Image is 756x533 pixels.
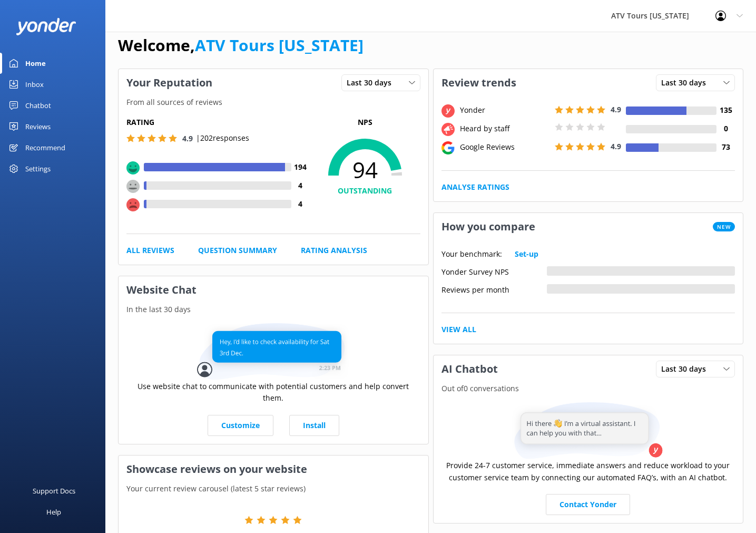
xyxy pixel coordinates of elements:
[46,501,61,522] div: Help
[546,494,630,515] a: Contact Yonder
[457,123,552,134] div: Heard by staff
[611,104,621,114] span: 4.9
[515,248,538,260] a: Set-up
[289,415,339,436] a: Install
[661,363,712,375] span: Last 30 days
[434,355,506,383] h3: AI Chatbot
[126,245,174,256] a: All Reviews
[716,123,735,134] h4: 0
[441,284,547,294] div: Reviews per month
[25,95,51,116] div: Chatbot
[310,157,420,183] span: 94
[441,266,547,276] div: Yonder Survey NPS
[441,181,509,193] a: Analyse Ratings
[119,456,428,483] h3: Showcase reviews on your website
[291,161,310,173] h4: 194
[119,304,428,315] p: In the last 30 days
[119,96,428,108] p: From all sources of reviews
[119,69,220,96] h3: Your Reputation
[716,104,735,116] h4: 135
[301,245,367,256] a: Rating Analysis
[25,158,51,179] div: Settings
[118,33,364,58] h1: Welcome,
[126,117,310,128] h5: Rating
[434,383,743,394] p: Out of 0 conversations
[198,245,277,256] a: Question Summary
[195,34,364,56] a: ATV Tours [US_STATE]
[716,141,735,153] h4: 73
[182,133,193,143] span: 4.9
[197,323,350,381] img: conversation...
[441,248,502,260] p: Your benchmark:
[457,104,552,116] div: Yonder
[661,77,712,89] span: Last 30 days
[457,141,552,153] div: Google Reviews
[434,213,543,240] h3: How you compare
[208,415,273,436] a: Customize
[441,460,735,483] p: Provide 24-7 customer service, immediate answers and reduce workload to your customer service tea...
[126,381,420,404] p: Use website chat to communicate with potential customers and help convert them.
[25,74,44,95] div: Inbox
[441,324,476,335] a: View All
[119,483,428,495] p: Your current review carousel (latest 5 star reviews)
[713,222,735,231] span: New
[33,480,75,501] div: Support Docs
[25,53,46,74] div: Home
[310,185,420,197] h4: OUTSTANDING
[16,18,76,35] img: yonder-white-logo.png
[291,180,310,191] h4: 4
[119,276,428,304] h3: Website Chat
[347,77,398,89] span: Last 30 days
[310,117,420,128] p: NPS
[512,402,664,460] img: assistant...
[25,137,65,158] div: Recommend
[291,198,310,210] h4: 4
[196,132,249,144] p: | 202 responses
[25,116,51,137] div: Reviews
[611,141,621,151] span: 4.9
[434,69,524,96] h3: Review trends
